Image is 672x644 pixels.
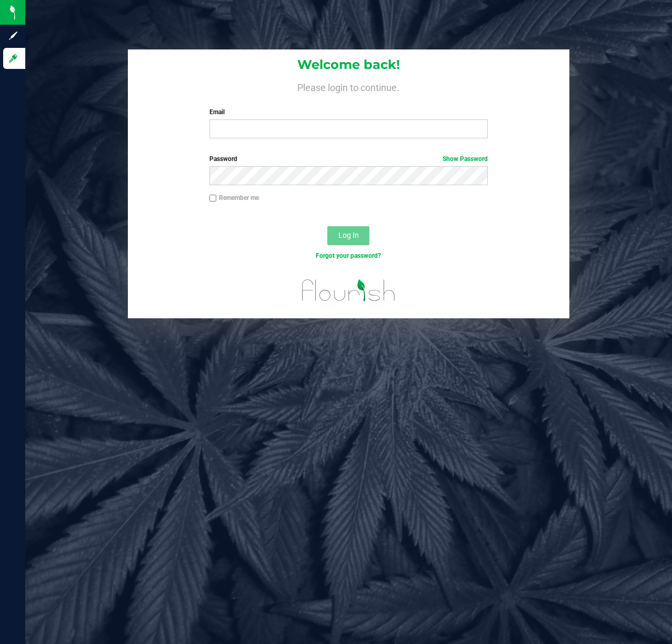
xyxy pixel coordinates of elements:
[209,193,259,203] label: Remember me
[209,107,488,117] label: Email
[316,252,381,259] a: Forgot your password?
[8,31,18,41] inline-svg: Sign up
[338,231,359,239] span: Log In
[128,80,569,93] h4: Please login to continue.
[443,155,488,163] a: Show Password
[209,195,217,202] input: Remember me
[327,226,369,245] button: Log In
[128,58,569,72] h1: Welcome back!
[8,53,18,64] inline-svg: Log in
[294,271,404,309] img: flourish_logo.svg
[209,155,237,163] span: Password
